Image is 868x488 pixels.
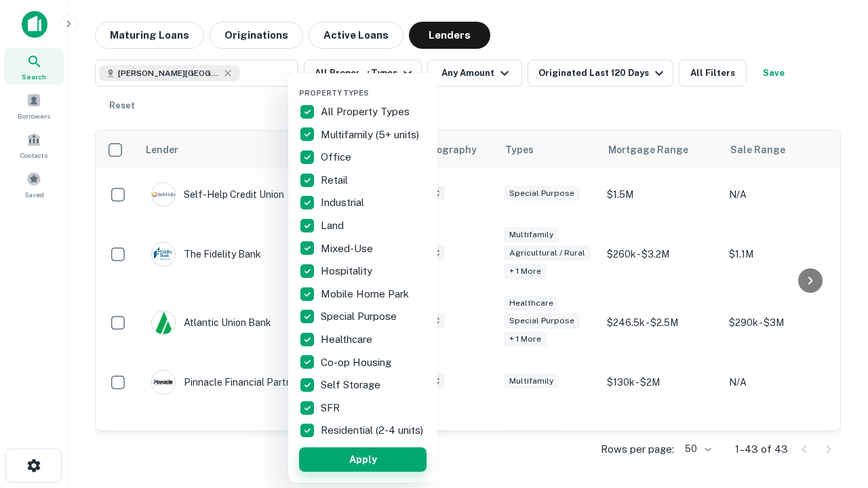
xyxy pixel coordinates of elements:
iframe: Chat Widget [800,336,868,401]
p: Special Purpose [321,308,399,325]
p: Mobile Home Park [321,286,412,302]
p: Healthcare [321,331,375,348]
p: Multifamily (5+ units) [321,127,422,143]
p: Retail [321,172,351,188]
p: Residential (2-4 units) [321,422,426,439]
p: Co-op Housing [321,354,394,371]
p: Self Storage [321,377,383,393]
p: Land [321,218,347,234]
p: SFR [321,400,342,416]
p: Industrial [321,195,367,211]
button: Apply [299,447,427,472]
p: Hospitality [321,263,375,279]
p: All Property Types [321,104,412,120]
p: Mixed-Use [321,241,376,257]
span: Property Types [299,89,369,97]
p: Office [321,149,354,165]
